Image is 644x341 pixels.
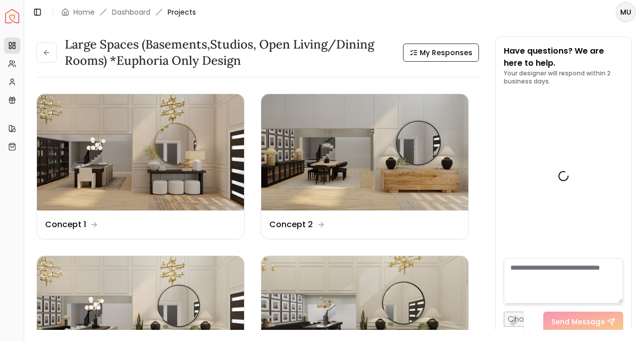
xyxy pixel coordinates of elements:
p: Your designer will respond within 2 business days. [504,69,623,86]
p: Have questions? We are here to help. [504,45,623,69]
nav: breadcrumb [61,7,196,17]
button: MU [616,2,636,22]
a: Dashboard [112,7,150,17]
img: Concept 2 [261,94,468,210]
a: Concept 2Concept 2 [261,94,469,239]
a: Concept 1Concept 1 [36,94,245,239]
a: Spacejoy [5,9,19,23]
span: Projects [168,7,196,17]
dd: Concept 2 [269,219,313,231]
span: MU [617,3,635,21]
h3: Large Spaces (Basements,Studios, Open living/dining rooms) *Euphoria Only Design [65,36,395,69]
img: Concept 1 [37,94,244,210]
img: Spacejoy Logo [5,9,19,23]
a: Home [73,7,95,17]
dd: Concept 1 [45,219,86,231]
span: My Responses [420,48,472,58]
button: My Responses [403,44,479,62]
